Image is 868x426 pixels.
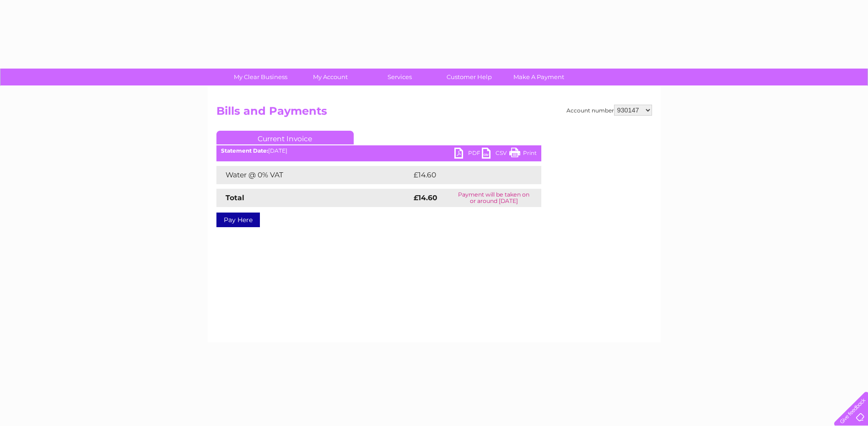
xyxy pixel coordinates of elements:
td: Water @ 0% VAT [216,166,411,184]
div: Account number [566,105,652,116]
td: Payment will be taken on or around [DATE] [447,189,541,207]
a: Print [509,148,537,161]
h2: Bills and Payments [216,105,652,122]
td: £14.60 [411,166,523,184]
strong: £14.60 [414,193,437,202]
b: Statement Date: [221,147,268,154]
a: My Account [292,69,368,85]
a: My Clear Business [223,69,298,85]
a: Customer Help [431,69,507,85]
a: Pay Here [216,213,260,227]
div: [DATE] [216,148,541,154]
strong: Total [226,193,244,202]
a: CSV [482,148,509,161]
a: Current Invoice [216,131,354,144]
a: Services [362,69,437,85]
a: PDF [454,148,482,161]
a: Make A Payment [501,69,577,85]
